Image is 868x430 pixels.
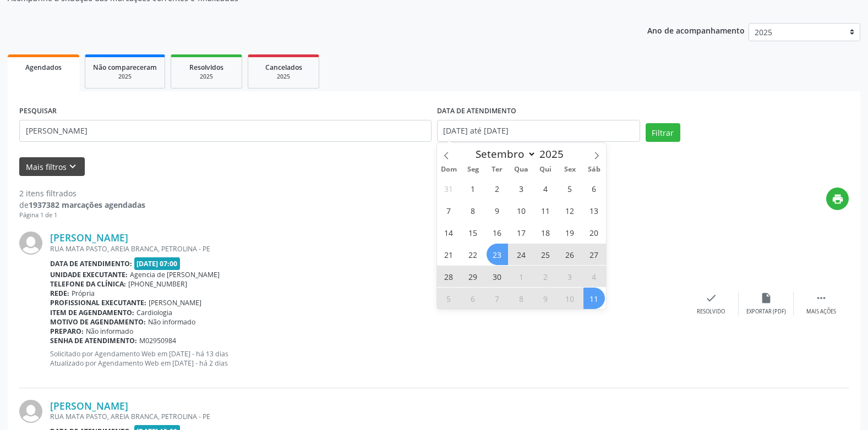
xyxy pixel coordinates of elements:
span: Própria [72,289,95,298]
select: Month [471,146,537,162]
i: insert_drive_file [760,292,772,304]
span: Agendados [25,63,62,72]
span: Setembro 13, 2025 [583,200,605,221]
span: Setembro 20, 2025 [583,222,605,243]
input: Selecione um intervalo [437,120,640,142]
button: print [826,188,849,210]
b: Telefone da clínica: [50,279,126,289]
p: Ano de acompanhamento [647,23,745,37]
div: RUA MATA PASTO, AREIA BRANCA, PETROLINA - PE [50,412,684,421]
span: Seg [461,166,485,173]
div: RUA MATA PASTO, AREIA BRANCA, PETROLINA - PE [50,244,684,253]
b: Rede: [50,289,69,298]
span: Setembro 12, 2025 [559,200,581,221]
img: img [19,231,42,255]
span: Outubro 6, 2025 [462,288,484,309]
button: Mais filtroskeyboard_arrow_down [19,157,85,177]
div: 2025 [256,73,311,81]
div: Exportar (PDF) [746,308,786,316]
span: Outubro 5, 2025 [438,288,460,309]
i: print [832,193,844,205]
span: Cancelados [265,63,302,72]
span: Setembro 23, 2025 [487,244,508,265]
span: Setembro 16, 2025 [487,222,508,243]
div: 2025 [93,73,157,81]
p: Solicitado por Agendamento Web em [DATE] - há 13 dias Atualizado por Agendamento Web em [DATE] - ... [50,349,684,368]
span: Setembro 7, 2025 [438,200,460,221]
span: Outubro 8, 2025 [511,288,532,309]
span: Setembro 30, 2025 [487,266,508,287]
i:  [815,292,827,304]
span: Cardiologia [137,308,172,317]
i: check [705,292,717,304]
span: [DATE] 07:00 [134,257,181,270]
span: [PHONE_NUMBER] [128,279,187,289]
b: Senha de atendimento: [50,336,137,345]
input: Nome, código do beneficiário ou CPF [19,120,432,142]
span: Resolvidos [189,63,223,72]
span: Ter [485,166,509,173]
b: Preparo: [50,327,84,336]
span: Outubro 1, 2025 [511,266,532,287]
span: Setembro 1, 2025 [462,178,484,199]
span: Outubro 2, 2025 [535,266,556,287]
strong: 1937382 marcações agendadas [29,200,145,210]
span: Sáb [582,166,606,173]
span: Setembro 25, 2025 [535,244,556,265]
label: DATA DE ATENDIMENTO [437,103,516,120]
span: Setembro 9, 2025 [487,200,508,221]
span: Setembro 17, 2025 [511,222,532,243]
span: Setembro 3, 2025 [511,178,532,199]
div: 2 itens filtrados [19,188,145,199]
span: Setembro 29, 2025 [462,266,484,287]
b: Data de atendimento: [50,259,132,268]
span: Setembro 4, 2025 [535,178,556,199]
div: Página 1 de 1 [19,211,145,220]
span: Outubro 3, 2025 [559,266,581,287]
span: Outubro 9, 2025 [535,288,556,309]
span: Setembro 24, 2025 [511,244,532,265]
div: Mais ações [806,308,836,316]
span: Setembro 27, 2025 [583,244,605,265]
span: Sex [558,166,582,173]
span: Setembro 28, 2025 [438,266,460,287]
span: Setembro 6, 2025 [583,178,605,199]
span: Qui [533,166,558,173]
span: Não compareceram [93,63,157,72]
b: Item de agendamento: [50,308,134,317]
span: Setembro 22, 2025 [462,244,484,265]
label: PESQUISAR [19,103,57,120]
span: Setembro 15, 2025 [462,222,484,243]
span: Setembro 26, 2025 [559,244,581,265]
span: Outubro 11, 2025 [583,288,605,309]
img: img [19,400,42,423]
b: Profissional executante: [50,298,146,307]
span: Agencia de [PERSON_NAME] [130,270,220,279]
span: Setembro 8, 2025 [462,200,484,221]
span: Qua [509,166,533,173]
span: Setembro 21, 2025 [438,244,460,265]
a: [PERSON_NAME] [50,231,128,244]
input: Year [536,147,572,161]
div: 2025 [179,73,234,81]
span: M02950984 [139,336,176,345]
span: Não informado [86,327,133,336]
span: Setembro 2, 2025 [487,178,508,199]
span: Agosto 31, 2025 [438,178,460,199]
a: [PERSON_NAME] [50,400,128,412]
span: Setembro 19, 2025 [559,222,581,243]
span: Setembro 10, 2025 [511,200,532,221]
span: Setembro 11, 2025 [535,200,556,221]
b: Unidade executante: [50,270,128,279]
span: Dom [437,166,461,173]
span: Outubro 4, 2025 [583,266,605,287]
b: Motivo de agendamento: [50,317,146,327]
div: Resolvido [697,308,725,316]
span: Não informado [148,317,195,327]
span: [PERSON_NAME] [149,298,201,307]
i: keyboard_arrow_down [67,161,79,173]
span: Outubro 10, 2025 [559,288,581,309]
div: de [19,199,145,211]
span: Setembro 18, 2025 [535,222,556,243]
span: Setembro 5, 2025 [559,178,581,199]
